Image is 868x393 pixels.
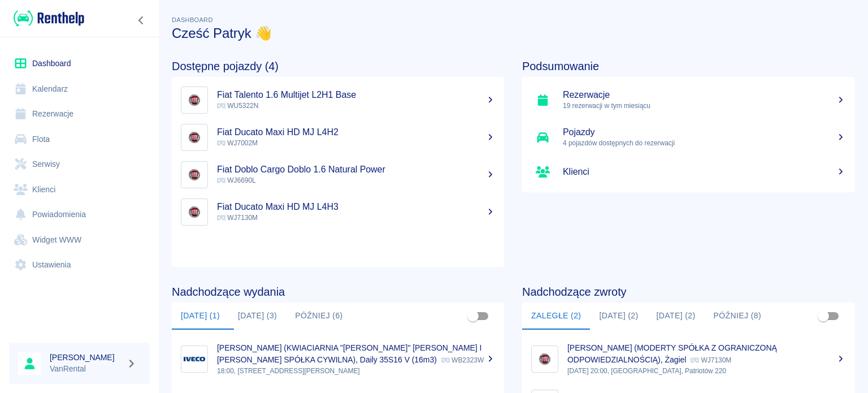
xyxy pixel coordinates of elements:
[9,177,150,202] a: Klienci
[9,9,84,28] a: Renthelp logo
[172,303,229,330] button: [DATE] (1)
[705,303,771,330] button: Później (8)
[217,127,495,138] h5: Fiat Ducato Maxi HD MJ L4H2
[217,89,495,101] h5: Fiat Talento 1.6 Multijet L2H1 Base
[184,164,205,185] img: Image
[217,164,495,175] h5: Fiat Doblo Cargo Doblo 1.6 Natural Power
[172,119,504,156] a: ImageFiat Ducato Maxi HD MJ L4H2 WJ7002M
[9,202,150,227] a: Powiadomienia
[441,356,484,364] p: WB2323W
[813,305,834,327] span: Pokaż przypisane tylko do mnie
[217,366,495,376] p: 18:00, [STREET_ADDRESS][PERSON_NAME]
[50,352,122,363] h6: [PERSON_NAME]
[563,138,845,148] p: 4 pojazdów dostępnych do rezerwacji
[172,193,504,231] a: ImageFiat Ducato Maxi HD MJ L4H3 WJ7130M
[522,285,854,299] h4: Nadchodzące zwroty
[563,127,845,138] h5: Pojazdy
[534,348,555,370] img: Image
[217,343,481,364] p: [PERSON_NAME] (KWIACIARNIA "[PERSON_NAME]" [PERSON_NAME] I [PERSON_NAME] SPÓŁKA CYWILNA), Daily 3...
[50,363,122,375] p: VanRental
[522,81,854,119] a: Rezerwacje19 rezerwacji w tym miesiącu
[9,252,150,278] a: Ustawienia
[563,89,845,101] h5: Rezerwacje
[172,59,504,73] h4: Dostępne pojazdy (4)
[522,59,854,73] h4: Podsumowanie
[217,214,258,222] span: WJ7130M
[522,156,854,188] a: Klienci
[286,303,352,330] button: Później (6)
[172,81,504,119] a: ImageFiat Talento 1.6 Multijet L2H1 Base WU5322N
[172,334,504,384] a: Image[PERSON_NAME] (KWIACIARNIA "[PERSON_NAME]" [PERSON_NAME] I [PERSON_NAME] SPÓŁKA CYWILNA), Da...
[172,285,504,299] h4: Nadchodzące wydania
[217,201,495,213] h5: Fiat Ducato Maxi HD MJ L4H3
[217,102,258,110] span: WU5322N
[172,16,213,23] span: Dashboard
[563,166,845,178] h5: Klienci
[133,13,150,28] button: Zwiń nawigację
[184,348,205,370] img: Image
[9,152,150,177] a: Serwisy
[172,25,854,41] h3: Cześć Patryk 👋
[9,76,150,102] a: Kalendarz
[217,139,258,147] span: WJ7002M
[9,127,150,152] a: Flota
[9,101,150,127] a: Rezerwacje
[567,366,845,376] p: [DATE] 20:00, [GEOGRAPHIC_DATA], Patriotów 220
[9,227,150,253] a: Widget WWW
[229,303,286,330] button: [DATE] (3)
[522,334,854,384] a: Image[PERSON_NAME] (MODERTY SPÓŁKA Z OGRANICZONĄ ODPOWIEDZIALNOŚCIĄ), Żagiel WJ7130M[DATE] 20:00,...
[172,156,504,193] a: ImageFiat Doblo Cargo Doblo 1.6 Natural Power WJ6690L
[522,119,854,156] a: Pojazdy4 pojazdów dostępnych do rezerwacji
[563,101,845,111] p: 19 rezerwacji w tym miesiącu
[184,89,205,111] img: Image
[184,201,205,223] img: Image
[462,305,484,327] span: Pokaż przypisane tylko do mnie
[14,9,84,28] img: Renthelp logo
[522,303,590,330] button: Zaległe (2)
[648,303,705,330] button: [DATE] (2)
[567,343,777,364] p: [PERSON_NAME] (MODERTY SPÓŁKA Z OGRANICZONĄ ODPOWIEDZIALNOŚCIĄ), Żagiel
[9,51,150,76] a: Dashboard
[590,303,647,330] button: [DATE] (2)
[217,176,256,184] span: WJ6690L
[691,356,731,364] p: WJ7130M
[184,127,205,148] img: Image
